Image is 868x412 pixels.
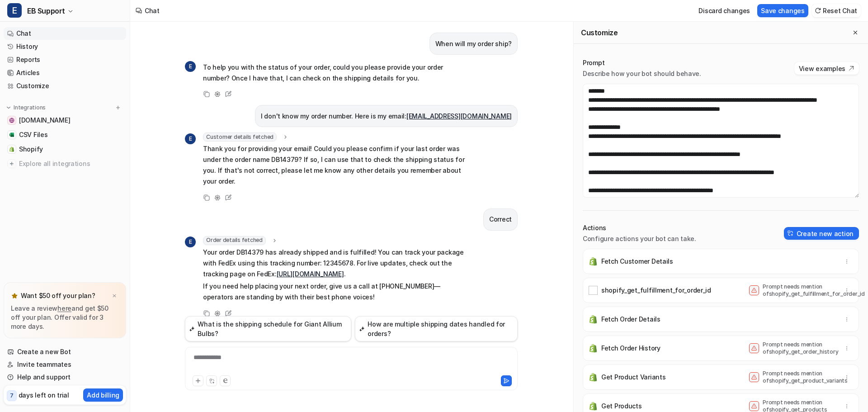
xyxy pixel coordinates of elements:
span: E [185,61,196,72]
img: Get Product Variants icon [589,373,598,382]
img: www.edenbrothers.com [9,118,14,123]
a: CSV FilesCSV Files [4,128,126,141]
a: Create a new Bot [4,346,126,358]
p: Actions [583,223,696,232]
span: EB Support [27,5,65,17]
span: E [185,133,196,144]
p: Want $50 off your plan? [21,291,95,300]
p: Leave a review and get $50 off your plan. Offer valid for 3 more days. [11,304,119,331]
button: Save changes [757,4,808,17]
img: x [112,293,117,299]
p: To help you with the status of your order, could you please provide your order number? Once I hav... [203,62,467,84]
a: Explore all integrations [4,157,126,170]
img: star [11,292,18,299]
p: Thank you for providing your email! Could you please confirm if your last order was under the ord... [203,143,467,187]
img: explore all integrations [7,159,16,168]
span: Order details fetched [203,236,266,245]
a: Chat [4,27,126,40]
p: When will my order ship? [435,38,512,49]
img: Get Products icon [589,402,598,411]
span: E [7,3,22,18]
a: Invite teammates [4,358,126,371]
h2: Customize [581,28,618,37]
a: www.edenbrothers.com[DOMAIN_NAME] [4,114,126,127]
button: Close flyout [850,27,861,38]
a: ShopifyShopify [4,143,126,156]
a: History [4,40,126,53]
img: shopify_get_fulfillment_for_order_id icon [589,286,598,295]
button: Add billing [83,388,123,402]
span: Explore all integrations [19,156,123,171]
p: Prompt needs mention of shopify_get_order_history [763,341,835,355]
a: [URL][DOMAIN_NAME] [277,270,344,278]
button: Reset Chat [812,4,861,17]
img: Fetch Order History icon [589,344,598,353]
a: Reports [4,53,126,66]
p: Fetch Order Details [601,315,660,324]
p: If you need help placing your next order, give us a call at [PHONE_NUMBER]—operators are standing... [203,281,467,303]
p: Add billing [87,390,119,400]
span: E [185,237,196,247]
p: Fetch Order History [601,344,660,353]
a: Help and support [4,371,126,384]
p: Get Product Variants [601,373,665,382]
a: [EMAIL_ADDRESS][DOMAIN_NAME] [406,112,512,120]
p: 7 [10,392,14,400]
p: Prompt [583,58,701,67]
p: Prompt needs mention of shopify_get_product_variants [763,370,835,384]
p: days left on trial [19,390,69,400]
button: How are multiple shipping dates handled for orders? [355,316,518,341]
img: Shopify [9,147,14,152]
img: create-action-icon.svg [788,230,794,237]
p: Correct [489,214,512,225]
p: Your order DB14379 has already shipped and is fulfilled! You can track your package with FedEx us... [203,247,467,279]
button: Discard changes [695,4,754,17]
img: menu_add.svg [115,104,121,111]
span: Customer details fetched [203,133,277,142]
button: Create new action [784,227,859,240]
p: I don't know my order number. Here is my email: [261,111,512,122]
p: Integrations [14,104,46,111]
p: Describe how your bot should behave. [583,69,701,78]
button: View examples [794,62,859,75]
p: Prompt needs mention of shopify_get_fulfillment_for_order_id [763,283,835,298]
img: CSV Files [9,132,14,137]
span: [DOMAIN_NAME] [19,116,70,125]
img: expand menu [5,104,12,111]
button: Integrations [4,103,48,112]
span: CSV Files [19,130,47,139]
p: Configure actions your bot can take. [583,234,696,243]
p: Get Products [601,402,642,411]
p: shopify_get_fulfillment_for_order_id [601,286,711,295]
a: here [57,304,71,312]
img: Fetch Customer Details icon [589,257,598,266]
a: Customize [4,80,126,92]
a: Articles [4,66,126,79]
img: reset [815,7,821,14]
button: What is the shipping schedule for Giant Allium Bulbs? [185,316,351,341]
p: Fetch Customer Details [601,257,673,266]
img: Fetch Order Details icon [589,315,598,324]
div: Chat [145,6,160,15]
span: Shopify [19,145,43,154]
